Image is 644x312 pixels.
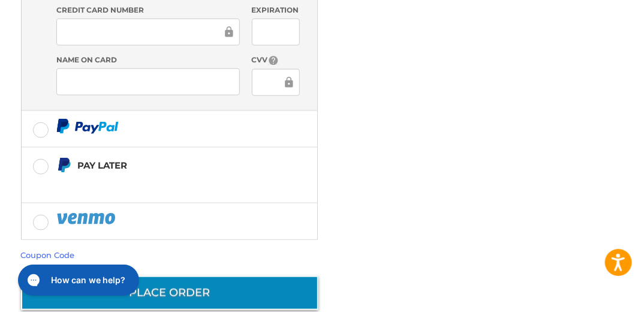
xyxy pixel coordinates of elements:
[56,5,240,16] label: Credit Card Number
[56,119,119,134] img: PayPal icon
[77,155,300,175] div: Pay Later
[56,158,71,173] img: Pay Later icon
[252,55,300,66] label: CVV
[56,55,240,65] label: Name on Card
[252,5,300,16] label: Expiration
[21,276,318,310] button: Place Order
[56,178,300,188] iframe: PayPal Message 1
[56,211,118,226] img: PayPal icon
[12,260,142,300] iframe: Gorgias live chat messenger
[21,250,75,260] a: Coupon Code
